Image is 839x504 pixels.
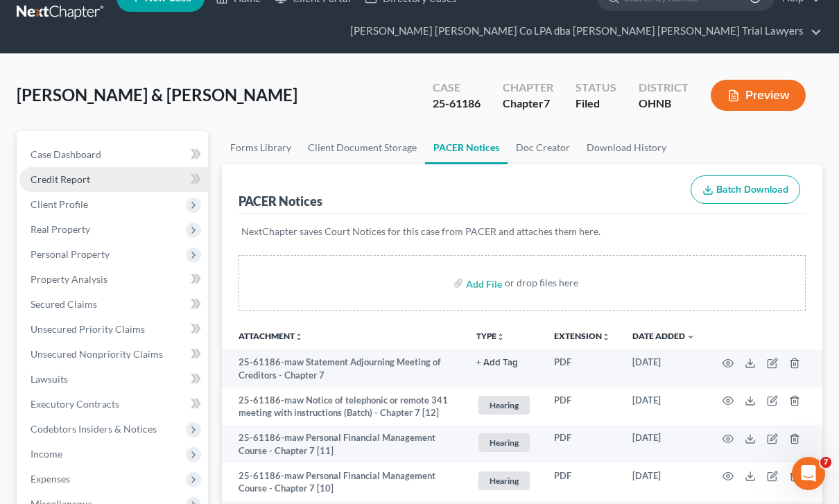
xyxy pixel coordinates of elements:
[343,19,822,44] a: [PERSON_NAME] [PERSON_NAME] Co LPA dba [PERSON_NAME] [PERSON_NAME] Trial Lawyers
[31,423,157,435] span: Codebtors Insiders & Notices
[19,292,208,317] a: Secured Claims
[241,225,804,238] p: NextChapter saves Court Notices for this case from PACER and attaches them here.
[496,333,505,341] i: unfold_more
[239,193,322,209] div: PACER Notices
[602,333,610,341] i: unfold_more
[476,394,532,417] a: Hearing
[543,388,621,426] td: PDF
[19,392,208,417] a: Executory Contracts
[711,80,806,111] button: Preview
[31,273,107,285] span: Property Analysis
[19,342,208,367] a: Unsecured Nonpriority Claims
[19,167,208,192] a: Credit Report
[295,333,303,341] i: unfold_more
[632,331,695,341] a: Date Added expand_more
[222,425,466,463] td: 25-61186-maw Personal Financial Management Course - Chapter 7 [11]
[31,198,88,210] span: Client Profile
[222,388,466,426] td: 25-61186-maw Notice of telephonic or remote 341 meeting with instructions (Batch) - Chapter 7 [12]
[543,349,621,388] td: PDF
[433,80,481,96] div: Case
[503,96,553,112] div: Chapter
[544,96,550,110] span: 7
[478,433,530,452] span: Hearing
[478,396,530,415] span: Hearing
[476,358,518,367] button: + Add Tag
[31,298,97,310] span: Secured Claims
[554,331,610,341] a: Extensionunfold_more
[31,148,101,160] span: Case Dashboard
[300,131,425,164] a: Client Document Storage
[691,175,800,205] button: Batch Download
[476,469,532,492] a: Hearing
[31,398,119,410] span: Executory Contracts
[476,332,505,341] button: TYPEunfold_more
[31,373,68,385] span: Lawsuits
[716,184,788,195] span: Batch Download
[31,323,145,335] span: Unsecured Priority Claims
[31,173,90,185] span: Credit Report
[31,348,163,360] span: Unsecured Nonpriority Claims
[222,349,466,388] td: 25-61186-maw Statement Adjourning Meeting of Creditors - Chapter 7
[476,431,532,454] a: Hearing
[578,131,675,164] a: Download History
[686,333,695,341] i: expand_more
[476,356,532,369] a: + Add Tag
[621,388,706,426] td: [DATE]
[508,131,578,164] a: Doc Creator
[576,80,616,96] div: Status
[19,367,208,392] a: Lawsuits
[222,463,466,501] td: 25-61186-maw Personal Financial Management Course - Chapter 7 [10]
[505,276,578,290] div: or drop files here
[621,463,706,501] td: [DATE]
[425,131,508,164] a: PACER Notices
[503,80,553,96] div: Chapter
[31,473,70,485] span: Expenses
[19,267,208,292] a: Property Analysis
[543,425,621,463] td: PDF
[239,331,303,341] a: Attachmentunfold_more
[478,471,530,490] span: Hearing
[19,142,208,167] a: Case Dashboard
[639,96,689,112] div: OHNB
[222,131,300,164] a: Forms Library
[17,85,297,105] span: [PERSON_NAME] & [PERSON_NAME]
[820,457,831,468] span: 7
[792,457,825,490] iframe: Intercom live chat
[31,223,90,235] span: Real Property
[31,448,62,460] span: Income
[19,317,208,342] a: Unsecured Priority Claims
[433,96,481,112] div: 25-61186
[576,96,616,112] div: Filed
[31,248,110,260] span: Personal Property
[621,425,706,463] td: [DATE]
[621,349,706,388] td: [DATE]
[639,80,689,96] div: District
[543,463,621,501] td: PDF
